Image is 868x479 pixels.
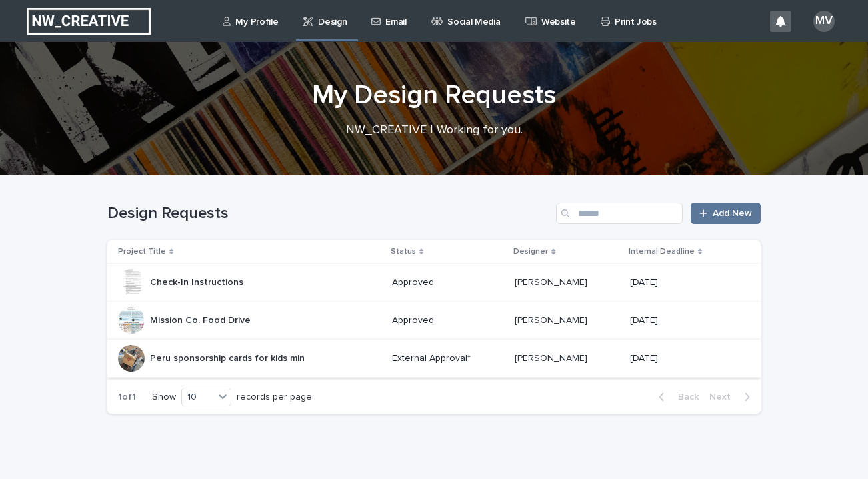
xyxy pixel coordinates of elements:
[107,204,551,223] h1: Design Requests
[515,312,590,326] p: [PERSON_NAME]
[27,8,151,35] img: EUIbKjtiSNGbmbK7PdmN
[515,350,590,364] p: [PERSON_NAME]
[513,244,548,259] p: Designer
[709,392,739,402] span: Next
[182,390,214,404] div: 10
[630,315,739,326] p: [DATE]
[648,391,704,403] button: Back
[629,244,695,259] p: Internal Deadline
[670,392,699,402] span: Back
[630,353,739,364] p: [DATE]
[150,274,246,288] p: Check-In Instructions
[630,277,739,288] p: [DATE]
[118,244,166,259] p: Project Title
[515,274,590,288] p: [PERSON_NAME]
[392,277,505,288] p: Approved
[167,123,701,138] p: NW_CREATIVE | Working for you.
[150,350,307,364] p: Peru sponsorship cards for kids min
[691,203,761,224] a: Add New
[237,392,312,403] p: records per page
[107,340,761,378] tr: Peru sponsorship cards for kids minPeru sponsorship cards for kids min External Approval*[PERSON_...
[152,392,176,403] p: Show
[391,244,416,259] p: Status
[150,312,253,326] p: Mission Co. Food Drive
[107,302,761,340] tr: Mission Co. Food DriveMission Co. Food Drive Approved[PERSON_NAME][PERSON_NAME] [DATE]
[392,315,505,326] p: Approved
[107,381,147,414] p: 1 of 1
[107,264,761,302] tr: Check-In InstructionsCheck-In Instructions Approved[PERSON_NAME][PERSON_NAME] [DATE]
[813,11,835,32] div: MV
[556,203,683,224] input: Search
[704,391,761,403] button: Next
[713,209,752,218] span: Add New
[392,353,505,364] p: External Approval*
[107,79,761,111] h1: My Design Requests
